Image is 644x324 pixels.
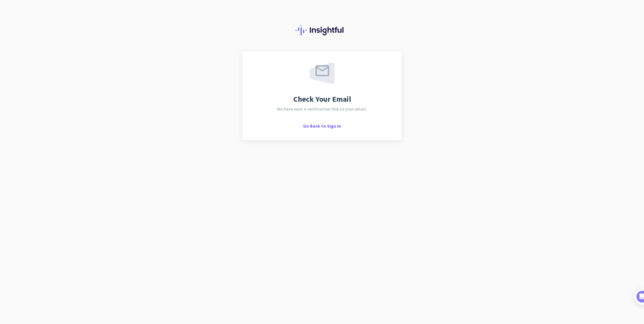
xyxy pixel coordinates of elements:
span: We have sent a verification link to your email. [277,107,367,111]
img: Insightful [295,25,349,35]
span: Go Back to Sign In [303,123,341,129]
span: Check Your Email [293,95,351,103]
img: email-sent [310,63,335,84]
